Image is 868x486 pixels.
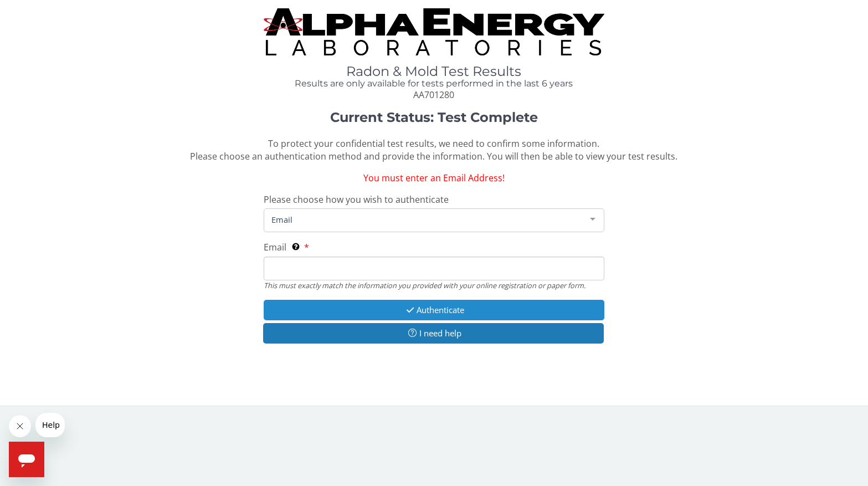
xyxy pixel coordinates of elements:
[330,109,538,125] strong: Current Status: Test Complete
[263,323,604,344] button: I need help
[9,415,31,437] iframe: Close message
[269,213,582,226] span: Email
[264,64,604,79] h1: Radon & Mold Test Results
[264,79,604,89] h4: Results are only available for tests performed in the last 6 years
[190,137,677,162] span: To protect your confidential test results, we need to confirm some information. Please choose an ...
[264,241,286,253] span: Email
[264,8,604,55] img: TightCrop.jpg
[264,280,604,290] div: This must exactly match the information you provided with your online registration or paper form.
[413,89,454,101] span: AA701280
[35,413,65,437] iframe: Message from company
[363,172,505,184] span: You must enter an Email Address!
[264,300,604,320] button: Authenticate
[264,193,449,206] span: Please choose how you wish to authenticate
[9,442,44,477] iframe: Button to launch messaging window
